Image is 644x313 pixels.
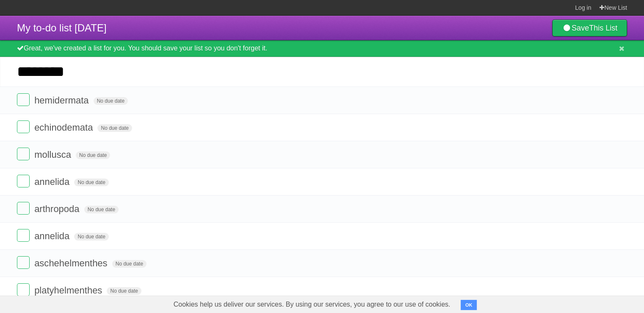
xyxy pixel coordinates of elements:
[34,176,72,187] span: annelida
[165,296,459,313] span: Cookies help us deliver our services. By using our services, you agree to our use of cookies.
[107,287,141,295] span: No due date
[97,124,132,132] span: No due date
[34,258,109,268] span: aschehelmenthes
[34,231,72,241] span: annelida
[17,22,107,34] span: My to-do list [DATE]
[589,24,617,32] b: This List
[17,229,30,242] label: Done
[17,283,30,296] label: Done
[34,149,73,160] span: mollusca
[34,95,91,106] span: hemidermata
[94,97,128,105] span: No due date
[552,20,627,36] a: SaveThis List
[17,120,30,133] label: Done
[34,122,95,133] span: echinodemata
[461,300,477,310] button: OK
[74,233,108,240] span: No due date
[84,206,119,213] span: No due date
[76,151,110,159] span: No due date
[17,93,30,106] label: Done
[17,202,30,215] label: Done
[17,148,30,160] label: Done
[34,285,104,296] span: platyhelmenthes
[17,175,30,187] label: Done
[74,179,108,186] span: No due date
[112,260,146,268] span: No due date
[17,256,30,269] label: Done
[34,204,81,214] span: arthropoda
